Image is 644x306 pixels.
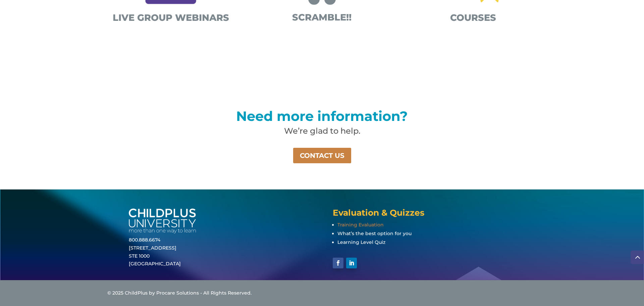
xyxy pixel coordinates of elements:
[292,147,352,164] a: CONTACT US
[107,289,537,297] div: © 2025 ChildPlus by Procare Solutions - All Rights Reserved.
[337,222,384,228] a: Training Evaluation
[337,230,412,236] a: What’s the best option for you
[113,12,229,23] span: LIVE GROUP WEBINARS
[292,12,352,23] span: SCRAMBLE!!
[450,12,496,23] span: COURSES
[168,127,476,138] h2: We’re glad to help.
[168,110,476,126] h2: Need more information?
[129,209,196,234] img: white-cpu-wordmark
[129,237,160,243] a: 800.888.6674
[346,258,357,268] a: Follow on LinkedIn
[333,209,515,220] h4: Evaluation & Quizzes
[333,258,343,268] a: Follow on Facebook
[337,239,385,245] a: Learning Level Quiz
[129,245,181,267] a: [STREET_ADDRESS]STE 1000[GEOGRAPHIC_DATA]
